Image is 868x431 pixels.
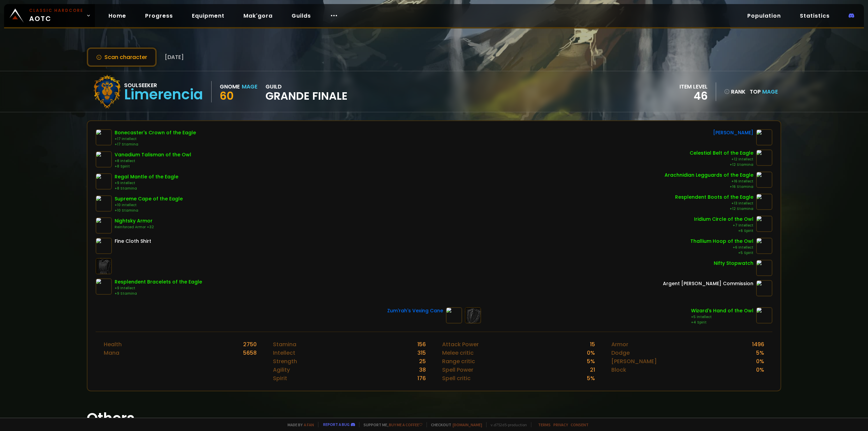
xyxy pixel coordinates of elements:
[417,340,426,349] div: 156
[590,366,595,374] div: 21
[587,357,595,366] div: 5 %
[115,278,202,286] div: Resplendent Bracelets of the Eagle
[359,422,422,427] span: Support me,
[29,7,83,14] small: Classic Hardcore
[690,150,753,157] div: Celestial Belt of the Eagle
[442,349,474,357] div: Melee critic
[714,260,753,267] div: Nifty Stopwatch
[115,286,202,291] div: +9 Intellect
[124,90,203,100] div: Limerencia
[96,238,112,254] img: item-859
[115,291,202,296] div: +9 Stamina
[538,422,551,427] a: Terms
[115,151,191,158] div: Vanadium Talisman of the Owl
[446,307,462,324] img: item-18082
[115,142,196,147] div: +17 Stamina
[742,9,786,23] a: Population
[694,223,753,228] div: +7 Intellect
[220,82,240,91] div: Gnome
[665,172,753,179] div: Arachnidian Legguards of the Eagle
[756,260,772,276] img: item-2820
[590,340,595,349] div: 15
[690,238,753,245] div: Thallium Hoop of the Owl
[238,9,278,23] a: Mak'gora
[115,158,191,164] div: +8 Intellect
[665,179,753,184] div: +16 Intellect
[675,201,753,206] div: +13 Intellect
[115,202,183,208] div: +10 Intellect
[442,374,471,383] div: Spell critic
[611,340,628,349] div: Armor
[679,82,708,91] div: item level
[756,194,772,210] img: item-14319
[571,422,589,427] a: Consent
[87,408,781,429] h1: Others
[387,307,443,314] div: Zum'rah's Vexing Cane
[165,53,184,61] span: [DATE]
[553,422,568,427] a: Privacy
[186,9,230,23] a: Equipment
[87,47,157,67] button: Scan character
[713,129,753,136] div: [PERSON_NAME]
[756,366,764,374] div: 0 %
[140,9,178,23] a: Progress
[115,136,196,142] div: +17 Intellect
[694,228,753,234] div: +6 Spirit
[756,238,772,254] img: item-11986
[611,366,626,374] div: Block
[665,184,753,190] div: +16 Stamina
[756,280,772,296] img: item-12846
[323,422,350,427] a: Report a bug
[115,208,183,213] div: +10 Stamina
[756,216,772,232] img: item-11987
[427,422,482,427] span: Checkout
[611,357,657,366] div: [PERSON_NAME]
[691,314,753,320] div: +5 Intellect
[587,374,595,383] div: 5 %
[115,164,191,169] div: +8 Spirit
[273,366,290,374] div: Agility
[663,280,753,287] div: Argent [PERSON_NAME] Commission
[103,9,132,23] a: Home
[419,357,426,366] div: 25
[4,4,95,27] a: Classic HardcoreAOTC
[756,150,772,166] img: item-14309
[96,151,112,168] img: item-12024
[750,87,778,96] div: Top
[675,194,753,201] div: Resplendent Boots of the Eagle
[419,366,426,374] div: 38
[115,129,196,136] div: Bonecaster's Crown of the Eagle
[691,320,753,325] div: +4 Spirit
[115,180,178,186] div: +9 Intellect
[756,172,772,188] img: item-14295
[442,357,475,366] div: Range critic
[115,217,154,224] div: Nightsky Armor
[243,340,257,349] div: 2750
[265,91,348,101] span: Grande Finale
[115,238,151,245] div: Fine Cloth Shirt
[756,357,764,366] div: 0 %
[104,349,119,357] div: Mana
[690,245,753,250] div: +6 Intellect
[243,349,257,357] div: 5658
[273,357,297,366] div: Strength
[417,374,426,383] div: 176
[115,224,154,230] div: Reinforced Armor +32
[304,422,314,427] a: a fan
[752,340,764,349] div: 1496
[96,173,112,190] img: item-7473
[283,422,314,427] span: Made by
[442,366,473,374] div: Spell Power
[611,349,630,357] div: Dodge
[756,129,772,145] img: item-18083
[486,422,527,427] span: v. d752d5 - production
[115,195,183,202] div: Supreme Cape of the Eagle
[794,9,835,23] a: Statistics
[690,162,753,168] div: +12 Stamina
[442,340,479,349] div: Attack Power
[96,129,112,145] img: item-14307
[756,307,772,324] img: item-15280
[690,157,753,162] div: +12 Intellect
[104,340,122,349] div: Health
[29,7,83,24] span: AOTC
